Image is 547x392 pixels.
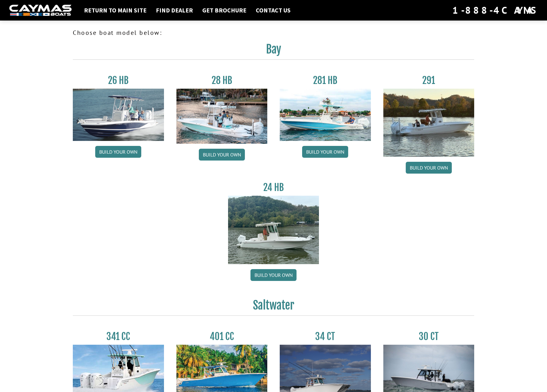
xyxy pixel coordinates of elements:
h3: 341 CC [73,331,164,342]
h3: 291 [383,75,475,86]
a: Build your own [95,146,141,158]
h3: 24 HB [228,182,319,193]
h3: 30 CT [383,331,475,342]
a: Build your own [406,162,452,174]
div: 1-888-4CAYMAS [452,3,538,17]
h3: 401 CC [176,331,268,342]
img: 28-hb-twin.jpg [280,89,371,141]
a: Build your own [250,269,297,281]
h2: Bay [73,42,474,60]
img: 28_hb_thumbnail_for_caymas_connect.jpg [176,89,268,144]
h3: 26 HB [73,75,164,86]
a: Return to main site [81,6,150,14]
a: Find Dealer [153,6,196,14]
h3: 34 CT [280,331,371,342]
p: Choose boat model below: [73,28,474,37]
img: white-logo-c9c8dbefe5ff5ceceb0f0178aa75bf4bb51f6bca0971e226c86eb53dfe498488.png [9,5,72,16]
a: Build your own [199,149,245,161]
h3: 28 HB [176,75,268,86]
a: Build your own [302,146,348,158]
img: 24_HB_thumbnail.jpg [228,196,319,264]
a: Get Brochure [199,6,250,14]
img: 291_Thumbnail.jpg [383,89,475,157]
h3: 281 HB [280,75,371,86]
a: Contact Us [253,6,294,14]
img: 26_new_photo_resized.jpg [73,89,164,141]
h2: Saltwater [73,298,474,316]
